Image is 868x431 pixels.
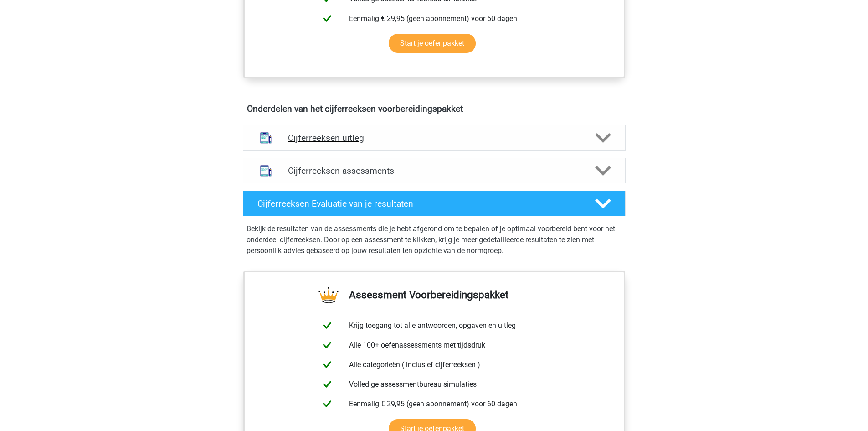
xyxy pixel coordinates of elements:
[257,198,580,209] h4: Cijferreeksen Evaluatie van je resultaten
[254,159,277,182] img: cijferreeksen assessments
[288,133,580,143] h4: Cijferreeksen uitleg
[247,104,621,114] h4: Onderdelen van het cijferreeksen voorbereidingspakket
[239,158,629,183] a: assessments Cijferreeksen assessments
[239,125,629,151] a: uitleg Cijferreeksen uitleg
[239,191,629,216] a: Cijferreeksen Evaluatie van je resultaten
[389,34,476,53] a: Start je oefenpakket
[288,166,580,176] h4: Cijferreeksen assessments
[247,223,622,256] p: Bekijk de resultaten van de assessments die je hebt afgerond om te bepalen of je optimaal voorber...
[254,126,277,150] img: cijferreeksen uitleg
